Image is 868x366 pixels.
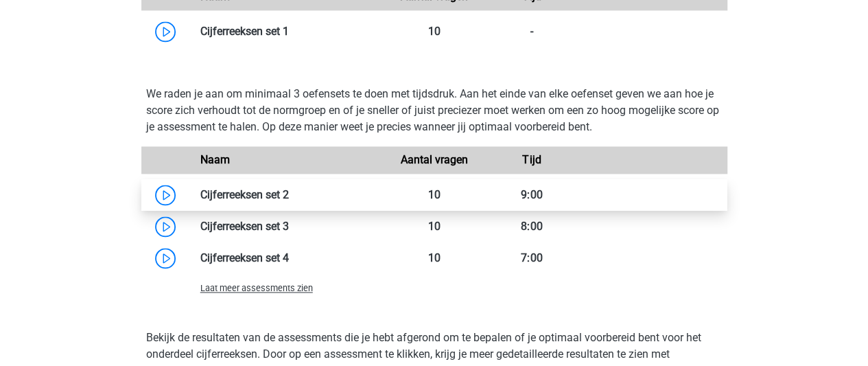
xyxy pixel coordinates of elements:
div: Cijferreeksen set 4 [190,250,386,266]
div: Naam [190,152,386,168]
p: We raden je aan om minimaal 3 oefensets te doen met tijdsdruk. Aan het einde van elke oefenset ge... [146,86,723,135]
div: Aantal vragen [385,152,482,168]
span: Laat meer assessments zien [200,283,313,293]
div: Tijd [483,152,580,168]
div: Cijferreeksen set 1 [190,23,386,40]
div: Cijferreeksen set 3 [190,218,386,235]
div: Cijferreeksen set 2 [190,187,386,203]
